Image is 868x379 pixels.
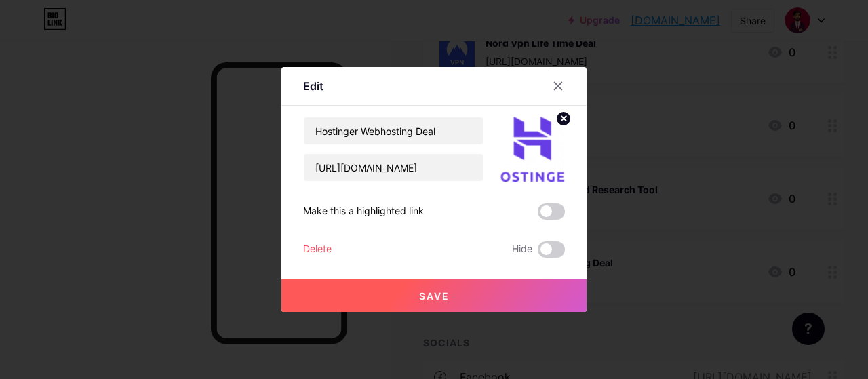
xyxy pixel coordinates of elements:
input: Title [304,117,483,144]
div: Edit [303,78,323,94]
input: URL [304,154,483,181]
div: Make this a highlighted link [303,203,424,220]
img: link_thumbnail [500,117,565,182]
span: Save [419,290,450,302]
div: Delete [303,241,332,258]
button: Save [281,279,587,312]
span: Hide [512,241,532,258]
